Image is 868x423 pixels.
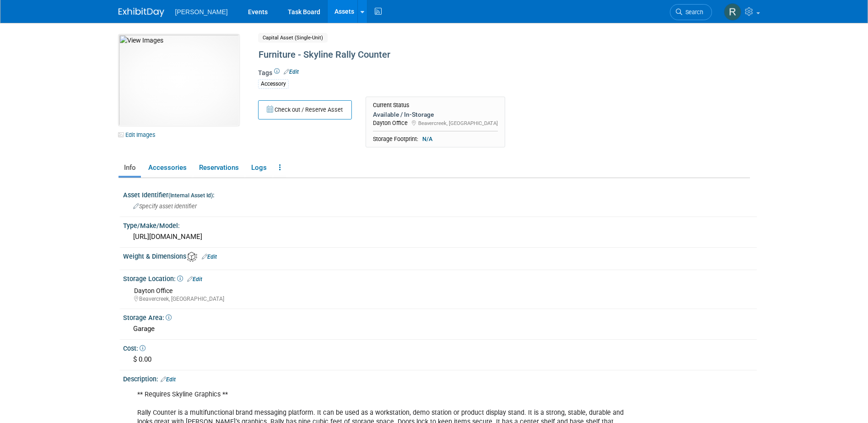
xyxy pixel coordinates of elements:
div: Current Status [373,102,498,109]
div: Storage Location: [123,272,757,284]
a: Reservations [194,160,244,176]
a: Accessories [143,160,192,176]
img: Rebecca Deis [724,3,741,21]
span: Beavercreek, [GEOGRAPHIC_DATA] [418,120,498,126]
div: Type/Make/Model: [123,219,757,230]
div: $ 0.00 [130,352,750,367]
small: (Internal Asset Id) [168,192,213,199]
div: Furniture - Skyline Rally Counter [255,47,674,63]
div: Tags [258,68,674,95]
div: Beavercreek, [GEOGRAPHIC_DATA] [134,295,750,303]
div: Available / In-Storage [373,110,498,119]
a: Edit [161,376,176,383]
a: Edit [284,69,299,75]
img: ExhibitDay [119,8,164,17]
div: Description: [123,372,757,384]
a: Edit [187,276,202,282]
span: Capital Asset (Single-Unit) [258,33,328,43]
span: Search [682,9,703,16]
div: Weight & Dimensions [123,249,757,262]
span: Storage Area: [123,314,172,321]
button: Check out / Reserve Asset [258,100,352,119]
a: Edit [202,254,217,260]
a: Info [119,160,141,176]
div: Garage [130,322,750,336]
div: Asset Identifier : [123,188,757,200]
span: Dayton Office [134,287,173,294]
a: Search [670,4,712,20]
a: Logs [246,160,272,176]
a: Edit Images [119,129,159,141]
span: [PERSON_NAME] [175,8,228,16]
span: N/A [420,135,435,143]
img: Asset Weight and Dimensions [187,252,197,262]
span: Specify asset identifier [133,203,197,210]
div: [URL][DOMAIN_NAME] [130,230,750,244]
img: View Images [119,34,239,126]
div: Cost: [123,342,757,353]
div: Accessory [258,79,289,89]
span: Dayton Office [373,119,408,126]
div: Storage Footprint: [373,135,498,143]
